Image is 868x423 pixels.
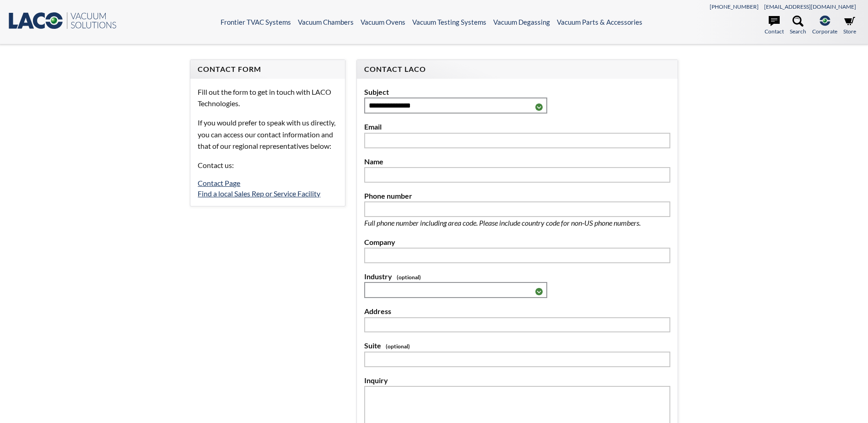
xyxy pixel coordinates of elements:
[812,27,837,36] span: Corporate
[198,65,337,74] h4: Contact Form
[364,65,670,74] h4: Contact LACO
[364,190,670,202] label: Phone number
[364,374,670,386] label: Inquiry
[198,117,337,152] p: If you would prefer to speak with us directly, you can access our contact information and that of...
[790,16,806,36] a: Search
[221,18,291,26] a: Frontier TVAC Systems
[557,18,642,26] a: Vacuum Parts & Accessories
[843,16,856,36] a: Store
[364,121,670,133] label: Email
[364,86,670,98] label: Subject
[298,18,354,26] a: Vacuum Chambers
[361,18,405,26] a: Vacuum Ovens
[764,3,856,10] a: [EMAIL_ADDRESS][DOMAIN_NAME]
[364,236,670,248] label: Company
[364,217,670,229] p: Full phone number including area code. Please include country code for non-US phone numbers.
[765,16,784,36] a: Contact
[364,156,670,168] label: Name
[198,86,337,109] p: Fill out the form to get in touch with LACO Technologies.
[412,18,486,26] a: Vacuum Testing Systems
[198,189,320,198] a: Find a local Sales Rep or Service Facility
[198,179,240,187] a: Contact Page
[493,18,550,26] a: Vacuum Degassing
[364,340,670,352] label: Suite
[198,159,337,171] p: Contact us:
[710,3,759,10] a: [PHONE_NUMBER]
[364,271,670,282] label: Industry
[364,305,670,317] label: Address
